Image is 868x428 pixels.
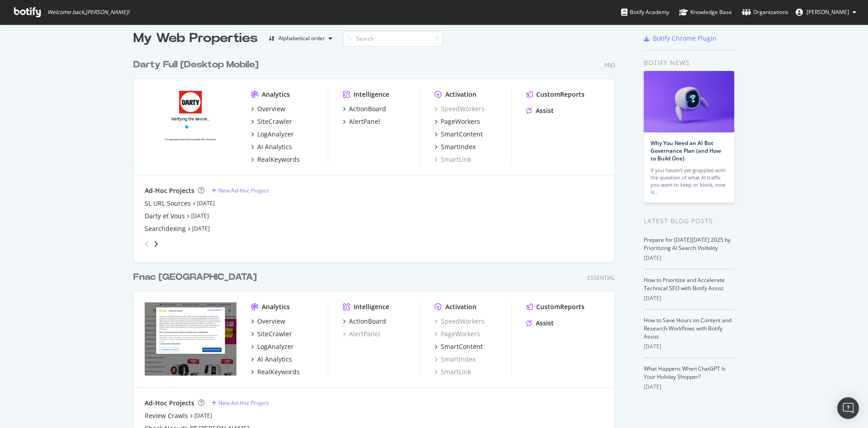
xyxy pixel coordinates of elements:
a: How to Prioritize and Accelerate Technical SEO with Botify Assist [644,276,725,292]
div: [DATE] [644,343,735,351]
a: Prepare for [DATE][DATE] 2025 by Prioritizing AI Search Visibility [644,236,731,252]
a: Searchdexing [145,224,186,233]
div: Overview [257,104,285,113]
a: SpeedWorkers [434,317,485,326]
a: SiteCrawler [251,329,292,339]
a: RealKeywords [251,155,300,164]
div: Open Intercom Messenger [837,397,859,419]
a: Overview [251,317,285,326]
div: ActionBoard [349,317,386,326]
a: Assist [526,319,554,328]
a: What Happens When ChatGPT Is Your Holiday Shopper? [644,365,726,381]
a: ActionBoard [343,317,386,326]
div: Essential [587,274,615,282]
div: Botify Chrome Plugin [653,34,717,43]
a: SmartContent [434,342,483,351]
div: Latest Blog Posts [644,216,735,226]
div: SmartContent [441,130,483,139]
img: tab_domain_overview_orange.svg [38,52,45,60]
div: Assist [536,319,554,328]
div: Activation [445,90,476,99]
div: LogAnalyzer [257,342,294,351]
div: Overview [257,317,285,326]
a: ActionBoard [343,104,386,113]
div: Assist [536,106,554,115]
div: Mots-clés [114,53,137,59]
input: Search [343,31,443,47]
a: Darty Full [Desktop Mobile] [133,58,262,71]
div: AI Analytics [257,355,292,364]
div: SiteCrawler [257,329,292,339]
div: [DATE] [644,294,735,302]
div: angle-left [141,237,153,251]
a: LogAnalyzer [251,342,294,351]
div: My Web Properties [133,29,258,47]
a: AlertPanel [343,329,380,339]
a: Why You Need an AI Bot Governance Plan (and How to Build One) [651,139,721,162]
a: SiteCrawler [251,117,292,126]
span: Matthieu Cocteau [807,8,849,16]
div: New Ad-Hoc Project [218,399,269,407]
div: Botify Academy [621,8,669,17]
div: Botify news [644,58,735,68]
a: SmartLink [434,367,471,376]
a: SmartLink [434,155,471,164]
img: www.darty.com/ [145,90,236,163]
div: Domaine [47,53,70,59]
img: www.fnac.pt [145,302,236,376]
div: Analytics [262,302,290,311]
a: [DATE] [191,212,209,220]
a: SpeedWorkers [434,104,485,113]
a: LogAnalyzer [251,130,294,139]
div: Alphabetical order [278,36,325,41]
div: AI Analytics [257,142,292,151]
a: SmartIndex [434,355,476,364]
span: Welcome back, [PERSON_NAME] ! [47,9,129,16]
div: CustomReports [536,90,585,99]
a: SL URL Sources [145,199,191,208]
div: Domaine: [DOMAIN_NAME] [24,24,102,31]
div: [DATE] [644,383,735,391]
div: If you haven’t yet grappled with the question of what AI traffic you want to keep or block, now is… [651,167,727,196]
a: [DATE] [197,199,215,207]
a: CustomReports [526,302,585,311]
div: CustomReports [536,302,585,311]
a: AI Analytics [251,142,292,151]
div: v 4.0.25 [25,14,44,22]
img: tab_keywords_by_traffic_grey.svg [104,52,111,60]
div: New Ad-Hoc Project [218,187,269,194]
div: Darty Full [Desktop Mobile] [133,58,259,71]
a: Botify Chrome Plugin [644,34,717,43]
a: SmartIndex [434,142,476,151]
a: Fnac [GEOGRAPHIC_DATA] [133,271,260,284]
a: Assist [526,106,554,115]
img: logo_orange.svg [14,14,22,22]
div: Intelligence [354,90,389,99]
img: website_grey.svg [14,24,22,31]
button: [PERSON_NAME] [788,5,863,19]
div: ActionBoard [349,104,386,113]
a: [DATE] [192,225,210,232]
a: Overview [251,104,285,113]
a: CustomReports [526,90,585,99]
div: [DATE] [644,254,735,262]
a: [DATE] [194,412,212,419]
img: Why You Need an AI Bot Governance Plan (and How to Build One) [644,71,734,132]
a: New Ad-Hoc Project [212,187,269,194]
a: RealKeywords [251,367,300,376]
a: AlertPanel [343,117,380,126]
a: AI Analytics [251,355,292,364]
div: SmartContent [441,342,483,351]
a: How to Save Hours on Content and Research Workflows with Botify Assist [644,316,731,340]
div: RealKeywords [257,367,300,376]
div: angle-right [153,240,159,249]
div: Ad-Hoc Projects [145,186,194,195]
a: New Ad-Hoc Project [212,399,269,407]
